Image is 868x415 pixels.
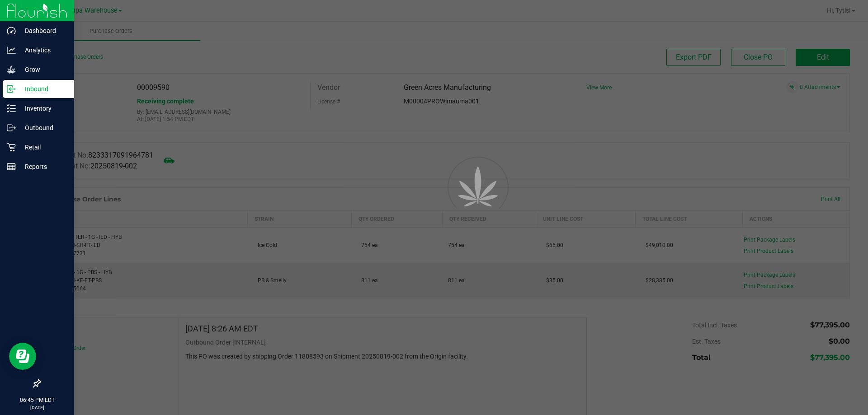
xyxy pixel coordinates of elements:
p: Outbound [16,122,70,133]
p: Inventory [16,103,70,114]
inline-svg: Retail [7,143,16,152]
iframe: Resource center [9,343,36,370]
inline-svg: Reports [7,162,16,171]
p: Analytics [16,45,70,56]
inline-svg: Outbound [7,123,16,132]
p: Grow [16,64,70,75]
inline-svg: Dashboard [7,26,16,35]
p: Retail [16,142,70,153]
inline-svg: Analytics [7,46,16,55]
p: Dashboard [16,25,70,36]
p: [DATE] [4,404,70,411]
inline-svg: Inbound [7,84,16,93]
inline-svg: Inventory [7,104,16,113]
p: Inbound [16,84,70,94]
p: Reports [16,161,70,172]
inline-svg: Grow [7,65,16,74]
p: 06:45 PM EDT [4,396,70,404]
